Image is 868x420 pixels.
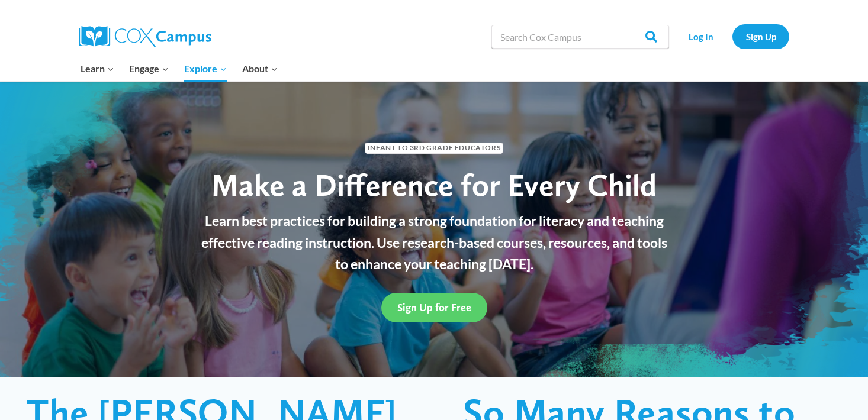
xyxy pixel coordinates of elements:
span: Sign Up for Free [397,301,471,314]
span: Explore [184,61,227,76]
a: Sign Up [732,24,789,49]
nav: Secondary Navigation [675,24,789,49]
span: Make a Difference for Every Child [211,166,657,203]
a: Sign Up for Free [381,293,487,322]
span: Infant to 3rd Grade Educators [365,143,503,154]
p: Learn best practices for building a strong foundation for literacy and teaching effective reading... [194,210,674,275]
img: Cox Campus [79,26,211,47]
nav: Primary Navigation [73,56,285,81]
a: Log In [675,24,726,49]
span: Engage [129,61,169,76]
span: Learn [81,61,114,76]
input: Search Cox Campus [491,25,669,49]
span: About [242,61,278,76]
